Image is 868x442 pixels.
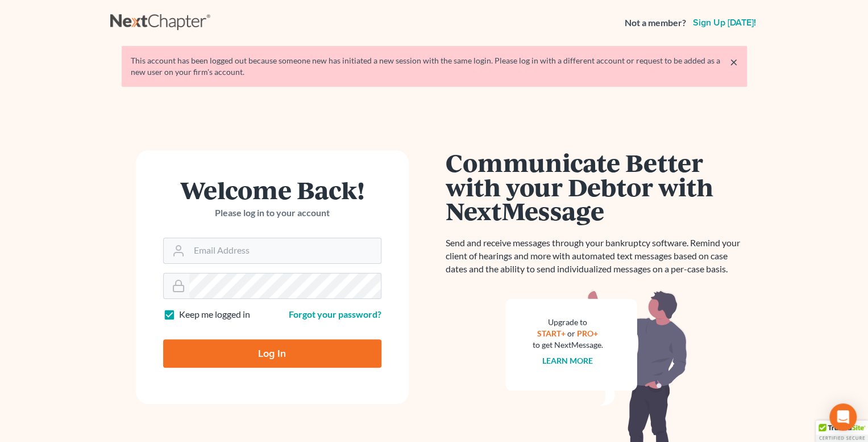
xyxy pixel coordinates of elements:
a: PRO+ [577,329,598,338]
div: Upgrade to [533,317,603,328]
p: Please log in to your account [163,207,381,220]
h1: Communicate Better with your Debtor with NextMessage [446,150,747,223]
label: Keep me logged in [179,308,250,321]
a: START+ [537,329,566,338]
p: Send and receive messages through your bankruptcy software. Remind your client of hearings and mo... [446,237,747,276]
div: to get NextMessage. [533,339,603,351]
a: Learn more [542,356,593,365]
div: Open Intercom Messenger [829,403,857,431]
strong: Not a member? [625,16,686,30]
h1: Welcome Back! [163,178,381,202]
a: × [730,55,738,69]
a: Sign up [DATE]! [691,18,758,27]
div: This account has been logged out because someone new has initiated a new session with the same lo... [131,55,738,78]
span: or [567,329,575,338]
input: Email Address [189,238,381,263]
div: TrustedSite Certified [816,420,868,442]
input: Log In [163,339,381,368]
a: Forgot your password? [289,309,381,319]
